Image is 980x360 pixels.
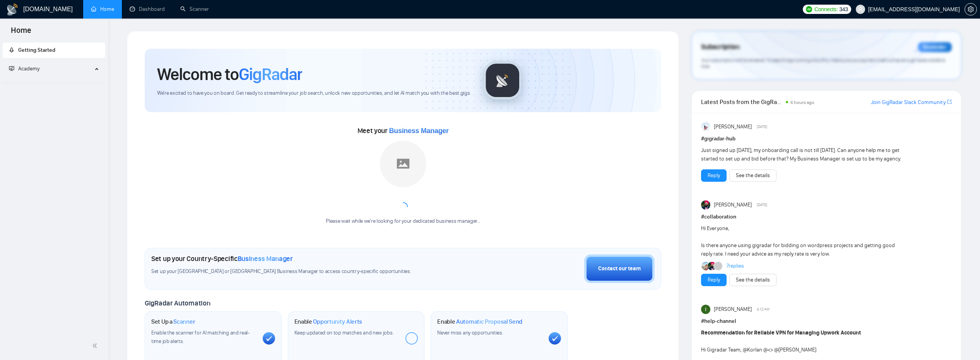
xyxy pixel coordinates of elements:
img: placeholder.png [380,141,426,187]
span: Keep updated on top matches and new jobs. [294,329,394,336]
span: [DATE] [757,201,767,208]
span: Enable the scanner for AI matching and real-time job alerts. [151,329,250,345]
h1: Set up your Country-Specific [151,254,293,263]
div: Reminder [918,42,952,52]
div: Just signed up [DATE], my onboarding call is not till [DATE]. Can anyone help me to get started t... [701,146,901,163]
span: Academy [9,65,39,72]
span: Latest Posts from the GigRadar Community [701,97,783,107]
div: Please wait while we're looking for your dedicated business manager... [321,218,485,225]
a: searchScanner [180,6,209,12]
strong: Recommendation for Reliable VPN for Managing Upwork Account [701,329,861,336]
div: Hi Everyone, Is there anyone using gigradar for bidding on wordpress projects and getting good re... [701,224,901,258]
span: user [858,7,863,12]
span: Never miss any opportunities. [437,329,503,336]
span: We're excited to have you on board. Get ready to streamline your job search, unlock new opportuni... [157,90,471,97]
a: homeHome [91,6,114,12]
span: Business Manager [389,127,449,135]
span: Your subscription will be renewed. To keep things running smoothly, make sure your payment method... [701,57,945,70]
h1: Welcome to [157,64,302,85]
button: Reply [701,274,727,286]
span: rocket [9,47,14,53]
span: Getting Started [18,47,55,53]
h1: Set Up a [151,318,195,326]
a: dashboardDashboard [130,6,165,12]
a: Join GigRadar Slack Community [871,98,946,107]
span: Automatic Proposal Send [456,318,522,326]
span: fund-projection-screen [9,66,14,71]
span: Set up your [GEOGRAPHIC_DATA] or [GEOGRAPHIC_DATA] Business Manager to access country-specific op... [151,268,453,275]
button: See the details [729,169,776,182]
a: See the details [736,276,770,284]
button: Contact our team [584,254,655,283]
img: upwork-logo.png [806,6,812,12]
h1: Enable [294,318,363,326]
img: logo [6,3,19,16]
span: Scanner [173,318,195,326]
span: 343 [839,5,848,14]
a: setting [965,6,977,12]
h1: # collaboration [701,213,952,221]
h1: Enable [437,318,522,326]
span: Opportunity Alerts [313,318,362,326]
h1: # help-channel [701,317,952,326]
span: [PERSON_NAME] [714,201,752,209]
button: See the details [729,274,776,286]
span: loading [398,202,408,212]
span: double-left [92,342,100,350]
span: Subscription [701,41,739,54]
span: Academy [18,65,39,72]
a: 7replies [726,262,744,270]
img: gigradar-logo.png [483,61,522,100]
img: Ivan Dela Rama [701,305,710,314]
span: GigRadar [239,64,302,85]
a: export [947,98,952,106]
li: Academy Homepage [3,80,105,85]
span: export [947,99,952,105]
span: [PERSON_NAME] [714,123,752,131]
li: Getting Started [3,43,105,58]
h1: # gigradar-hub [701,135,952,143]
img: Attinder Singh [708,262,716,270]
img: Anisuzzaman Khan [701,122,710,131]
span: Home [5,25,38,41]
span: 4:12 AM [757,306,770,313]
a: Reply [708,276,720,284]
span: Business Manager [238,254,293,263]
span: Meet your [357,126,449,135]
span: setting [965,6,977,12]
span: [PERSON_NAME] [714,305,752,314]
span: GigRadar Automation [145,299,210,307]
img: Joaquin Arcardini [701,262,710,270]
img: Attinder Singh [701,200,710,210]
a: Reply [708,171,720,180]
a: See the details [736,171,770,180]
span: [DATE] [757,123,767,130]
span: 6 hours ago [790,100,814,105]
div: Contact our team [598,264,641,273]
button: setting [965,3,977,15]
span: Connects: [814,5,838,14]
button: Reply [701,169,727,182]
